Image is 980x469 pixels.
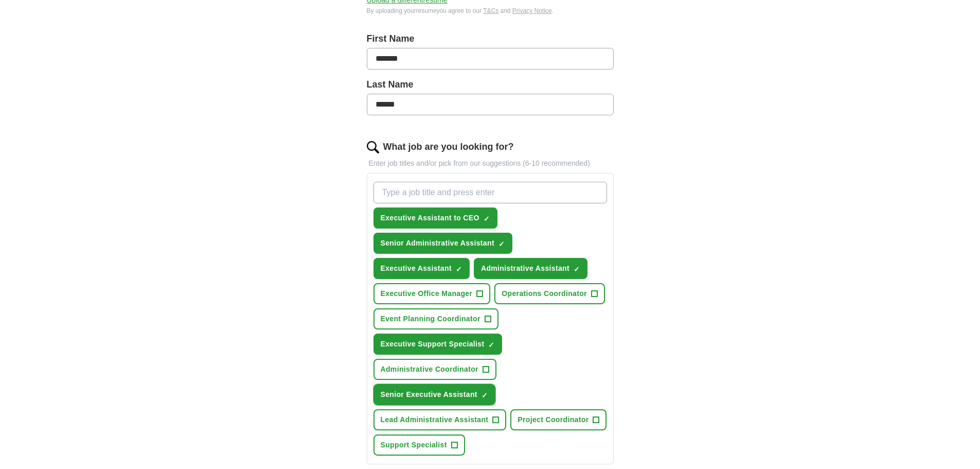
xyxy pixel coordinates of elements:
span: ✓ [484,215,490,223]
div: By uploading your resume you agree to our and . [367,6,614,15]
span: Administrative Coordinator [381,364,478,375]
p: Enter job titles and/or pick from our suggestions (6-10 recommended) [367,158,614,169]
span: ✓ [482,391,488,399]
span: Executive Office Manager [381,288,473,299]
span: Senior Administrative Assistant [381,238,494,249]
button: Administrative Coordinator [373,359,496,380]
span: Executive Support Specialist [381,339,485,350]
button: Support Specialist [373,435,465,456]
span: Project Coordinator [518,414,589,425]
button: Senior Executive Assistant✓ [373,384,495,405]
label: First Name [367,32,614,46]
button: Executive Assistant to CEO✓ [373,207,497,229]
button: Senior Administrative Assistant✓ [373,233,512,254]
input: Type a job title and press enter [373,182,607,203]
span: Operations Coordinator [502,288,587,299]
button: Operations Coordinator [494,283,605,304]
button: Executive Assistant✓ [373,258,470,279]
span: Executive Assistant to CEO [381,213,479,223]
span: Administrative Assistant [481,263,569,274]
button: Executive Office Manager [373,283,491,304]
a: T&Cs [483,7,498,14]
button: Event Planning Coordinator [373,308,498,329]
span: Event Planning Coordinator [381,314,480,324]
span: ✓ [498,240,505,248]
button: Lead Administrative Assistant [373,409,507,430]
span: ✓ [488,341,494,349]
label: What job are you looking for? [383,140,514,154]
label: Last Name [367,78,614,92]
span: Support Specialist [381,440,447,450]
a: Privacy Notice [512,7,552,14]
button: Administrative Assistant✓ [474,258,587,279]
span: Lead Administrative Assistant [381,414,489,425]
button: Project Coordinator [510,409,607,430]
img: search.png [367,141,379,153]
span: Executive Assistant [381,263,452,274]
span: ✓ [456,265,462,273]
button: Executive Support Specialist✓ [373,334,503,355]
span: Senior Executive Assistant [381,389,477,400]
span: ✓ [574,265,580,273]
